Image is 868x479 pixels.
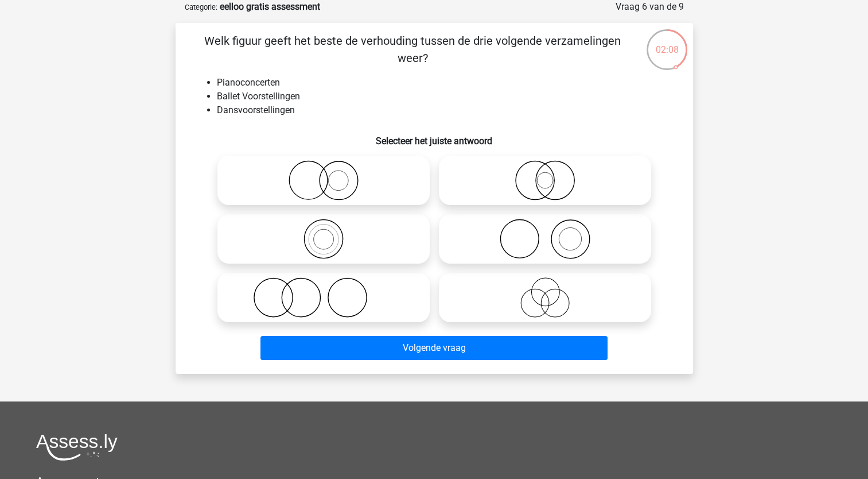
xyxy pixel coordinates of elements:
[185,3,217,11] small: Categorie:
[260,336,608,360] button: Volgende vraag
[217,90,675,103] li: Ballet Voorstellingen
[220,1,320,12] strong: eelloo gratis assessment
[645,28,688,57] div: 02:08
[36,434,118,461] img: Assessly logo
[194,126,675,146] h6: Selecteer het juiste antwoord
[194,32,632,67] p: Welk figuur geeft het beste de verhouding tussen de drie volgende verzamelingen weer?
[217,76,675,90] li: Pianoconcerten
[217,103,675,117] li: Dansvoorstellingen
